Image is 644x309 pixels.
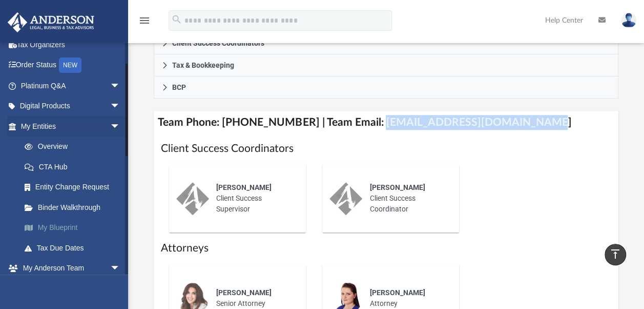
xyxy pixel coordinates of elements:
img: thumbnail [329,182,362,215]
span: BCP [172,84,186,91]
span: arrow_drop_down [110,258,131,279]
span: [PERSON_NAME] [216,288,272,297]
a: menu [138,20,151,27]
a: Tax Organizers [7,34,136,55]
a: vertical_align_top [605,244,626,265]
i: menu [138,14,151,27]
a: Overview [14,137,136,157]
a: Tax Due Dates [14,238,136,258]
h1: Attorneys [161,241,611,256]
span: [PERSON_NAME] [369,183,425,191]
a: My Anderson Teamarrow_drop_down [7,258,131,279]
div: Client Success Supervisor [209,175,299,222]
a: My Blueprint [14,218,136,238]
i: vertical_align_top [609,248,621,260]
h1: Client Success Coordinators [161,141,611,156]
span: arrow_drop_down [110,75,131,96]
span: arrow_drop_down [110,116,131,137]
a: Digital Productsarrow_drop_down [7,96,136,117]
span: [PERSON_NAME] [216,183,272,191]
span: arrow_drop_down [110,96,131,117]
a: BCP [154,76,618,99]
img: thumbnail [176,182,209,215]
span: Client Success Coordinators [172,40,264,47]
h4: Team Phone: [PHONE_NUMBER] | Team Email: [EMAIL_ADDRESS][DOMAIN_NAME] [154,111,618,134]
i: search [171,14,182,25]
div: NEW [59,57,81,73]
img: User Pic [621,13,636,28]
a: Binder Walkthrough [14,197,136,218]
a: Entity Change Request [14,177,136,198]
a: Client Success Coordinators [154,32,618,54]
a: CTA Hub [14,157,136,177]
img: Anderson Advisors Platinum Portal [5,12,97,32]
a: Tax & Bookkeeping [154,54,618,76]
a: Platinum Q&Aarrow_drop_down [7,75,136,96]
span: [PERSON_NAME] [369,288,425,297]
span: Tax & Bookkeeping [172,62,234,69]
a: My Entitiesarrow_drop_down [7,116,136,137]
a: Order StatusNEW [7,55,136,76]
div: Client Success Coordinator [362,175,452,222]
